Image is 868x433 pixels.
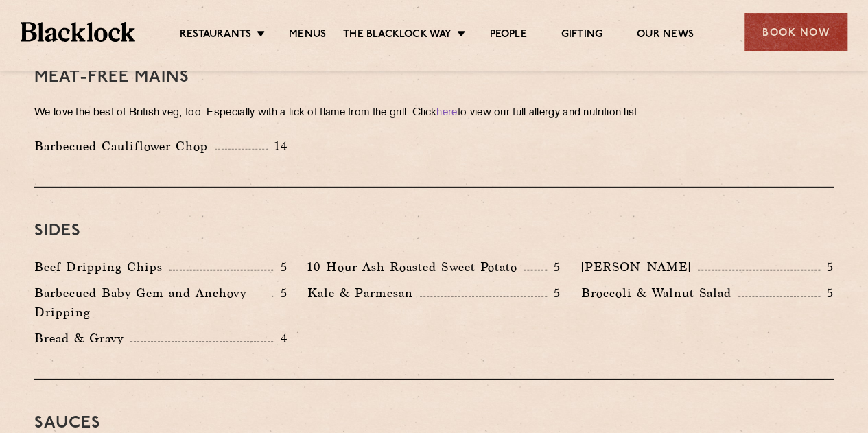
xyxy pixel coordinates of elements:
a: People [489,28,526,43]
a: here [436,108,457,118]
p: 10 Hour Ash Roasted Sweet Potato [307,257,524,277]
a: Menus [289,28,326,43]
a: Our News [637,28,694,43]
p: Barbecued Baby Gem and Anchovy Dripping [34,283,272,322]
p: 5 [273,284,287,302]
p: 5 [547,258,561,276]
p: 4 [273,329,287,347]
img: BL_Textured_Logo-footer-cropped.svg [21,22,135,41]
a: Gifting [561,28,602,43]
p: Broccoli & Walnut Salad [581,283,738,303]
h3: Sides [34,222,834,240]
p: We love the best of British veg, too. Especially with a lick of flame from the grill. Click to vi... [34,104,834,123]
p: 5 [820,258,834,276]
p: Beef Dripping Chips [34,257,169,277]
p: Barbecued Cauliflower Chop [34,137,215,156]
a: Restaurants [180,28,251,43]
div: Book Now [744,13,847,51]
p: Bread & Gravy [34,329,130,348]
p: [PERSON_NAME] [581,257,698,277]
p: 5 [820,284,834,302]
h3: Meat-Free mains [34,69,834,86]
p: Kale & Parmesan [307,283,420,303]
p: 14 [268,137,288,155]
h3: Sauces [34,414,834,432]
p: 5 [273,258,287,276]
p: 5 [547,284,561,302]
a: The Blacklock Way [343,28,451,43]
